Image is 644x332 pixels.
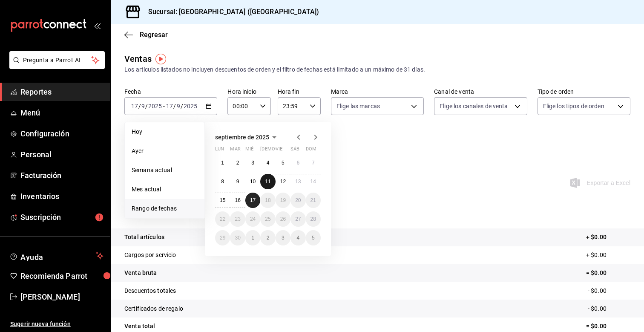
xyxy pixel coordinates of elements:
abbr: 19 de septiembre de 2025 [280,197,286,203]
button: 2 de octubre de 2025 [260,230,275,245]
label: Marca [331,89,424,95]
button: septiembre de 2025 [215,132,279,142]
span: - [163,103,165,110]
button: 4 de septiembre de 2025 [260,155,275,170]
span: Rango de fechas [132,204,198,213]
p: Venta total [124,322,155,331]
p: - $0.00 [588,304,630,313]
span: Suscripción [20,211,103,223]
button: open_drawer_menu [94,22,101,29]
button: 23 de septiembre de 2025 [230,211,245,227]
p: - $0.00 [588,286,630,295]
p: Cargos por servicio [124,251,176,260]
button: 3 de septiembre de 2025 [245,155,260,170]
span: / [138,103,141,110]
button: 3 de octubre de 2025 [276,230,290,245]
abbr: 14 de septiembre de 2025 [310,179,316,185]
p: Descuentos totales [124,286,176,295]
span: Inventarios [20,191,103,202]
button: 30 de septiembre de 2025 [230,230,245,245]
abbr: 26 de septiembre de 2025 [280,216,286,222]
span: Semana actual [132,166,198,175]
label: Hora inicio [227,89,270,95]
input: ---- [183,103,198,110]
label: Fecha [124,89,217,95]
abbr: 30 de septiembre de 2025 [235,235,240,241]
abbr: 8 de septiembre de 2025 [221,179,224,185]
button: 13 de septiembre de 2025 [290,174,305,189]
p: = $0.00 [586,268,630,277]
label: Hora fin [278,89,321,95]
button: 6 de septiembre de 2025 [290,155,305,170]
abbr: 9 de septiembre de 2025 [236,179,239,185]
abbr: 12 de septiembre de 2025 [280,179,286,185]
button: 10 de septiembre de 2025 [245,174,260,189]
abbr: 23 de septiembre de 2025 [235,216,240,222]
span: Personal [20,149,103,160]
abbr: 25 de septiembre de 2025 [265,216,270,222]
abbr: domingo [306,146,316,155]
button: 11 de septiembre de 2025 [260,174,275,189]
button: 5 de septiembre de 2025 [276,155,290,170]
abbr: 10 de septiembre de 2025 [250,179,256,185]
abbr: 27 de septiembre de 2025 [295,216,301,222]
abbr: viernes [276,146,282,155]
button: 29 de septiembre de 2025 [215,230,230,245]
span: Elige los canales de venta [440,102,508,110]
span: / [181,103,183,110]
abbr: 3 de septiembre de 2025 [251,160,254,166]
button: 24 de septiembre de 2025 [245,211,260,227]
button: 2 de septiembre de 2025 [230,155,245,170]
button: Pregunta a Parrot AI [9,51,105,69]
h3: Sucursal: [GEOGRAPHIC_DATA] ([GEOGRAPHIC_DATA]) [141,7,319,17]
abbr: 3 de octubre de 2025 [282,235,285,241]
abbr: 17 de septiembre de 2025 [250,197,256,203]
button: 25 de septiembre de 2025 [260,211,275,227]
abbr: 4 de septiembre de 2025 [267,160,270,166]
abbr: 16 de septiembre de 2025 [235,197,240,203]
abbr: 1 de octubre de 2025 [251,235,254,241]
abbr: miércoles [245,146,253,155]
label: Canal de venta [434,89,527,95]
button: 4 de octubre de 2025 [290,230,305,245]
button: 17 de septiembre de 2025 [245,193,260,208]
span: Elige los tipos de orden [543,102,604,110]
button: 18 de septiembre de 2025 [260,193,275,208]
abbr: 2 de octubre de 2025 [267,235,270,241]
button: 20 de septiembre de 2025 [290,193,305,208]
button: 14 de septiembre de 2025 [306,174,321,189]
button: 12 de septiembre de 2025 [276,174,290,189]
p: + $0.00 [586,251,630,260]
img: Tooltip marker [155,54,166,64]
button: 27 de septiembre de 2025 [290,211,305,227]
input: -- [131,103,138,110]
abbr: 15 de septiembre de 2025 [220,197,225,203]
abbr: 5 de septiembre de 2025 [282,160,285,166]
abbr: 20 de septiembre de 2025 [295,197,301,203]
abbr: 11 de septiembre de 2025 [265,179,270,185]
button: Regresar [124,31,168,39]
span: Elige las marcas [336,102,380,110]
span: Ayer [132,147,198,156]
button: 28 de septiembre de 2025 [306,211,321,227]
div: Los artículos listados no incluyen descuentos de orden y el filtro de fechas está limitado a un m... [124,65,630,74]
button: 22 de septiembre de 2025 [215,211,230,227]
input: -- [141,103,145,110]
span: / [145,103,148,110]
abbr: 2 de septiembre de 2025 [236,160,239,166]
span: Hoy [132,127,198,136]
span: Menú [20,107,103,118]
p: Certificados de regalo [124,304,183,313]
span: [PERSON_NAME] [20,291,103,303]
input: -- [166,103,173,110]
abbr: 28 de septiembre de 2025 [310,216,316,222]
span: Ayuda [20,251,92,261]
label: Tipo de orden [538,89,630,95]
abbr: 13 de septiembre de 2025 [295,179,301,185]
span: Sugerir nueva función [10,320,103,329]
abbr: sábado [290,146,299,155]
button: 19 de septiembre de 2025 [276,193,290,208]
abbr: 18 de septiembre de 2025 [265,197,270,203]
span: Recomienda Parrot [20,270,103,282]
